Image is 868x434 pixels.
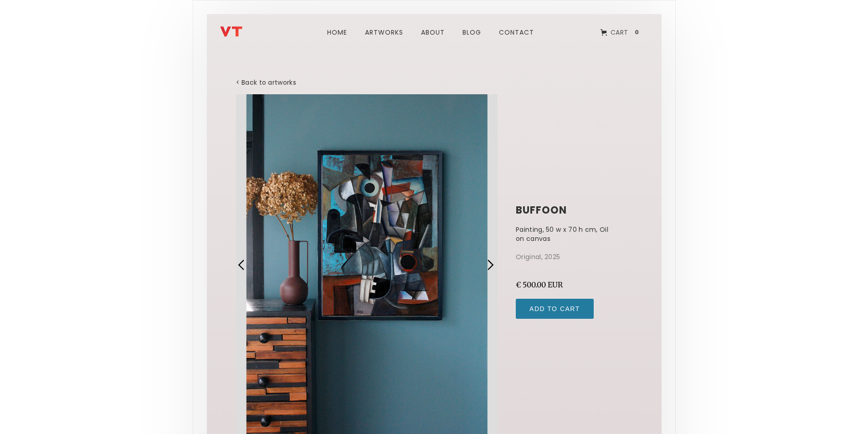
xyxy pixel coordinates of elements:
[516,299,594,319] input: Add to Cart
[322,17,353,47] a: Home
[360,17,409,47] a: ARTWORks
[611,28,628,37] div: Cart
[516,252,632,261] p: Original, 2025
[416,17,450,47] a: about
[516,280,632,290] div: € 500.00 EUR
[632,28,642,36] div: 0
[493,17,539,47] a: Contact
[220,19,275,37] a: home
[516,205,632,216] h1: buffoon
[516,225,609,243] p: Painting, 50 w x 70 h cm, Oil on canvas
[457,17,487,47] a: blog
[236,78,296,87] a: < Back to artworks
[594,24,648,41] a: Open empty cart
[220,26,242,37] img: Vladimir Titov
